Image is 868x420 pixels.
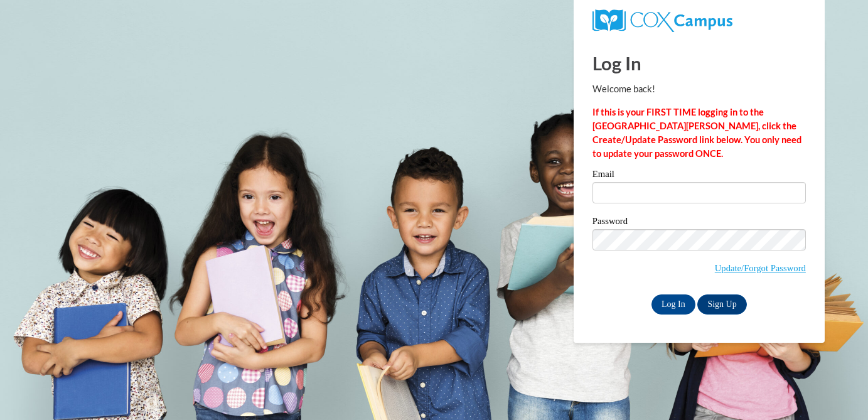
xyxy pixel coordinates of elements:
a: Sign Up [697,294,746,315]
strong: If this is your FIRST TIME logging in to the [GEOGRAPHIC_DATA][PERSON_NAME], click the Create/Upd... [592,107,801,159]
img: COX Campus [592,9,732,32]
label: Email [592,170,806,182]
a: Update/Forgot Password [715,263,806,273]
input: Log In [651,294,695,315]
h1: Log In [592,50,806,76]
a: COX Campus [592,14,732,25]
label: Password [592,217,806,229]
p: Welcome back! [592,82,806,96]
